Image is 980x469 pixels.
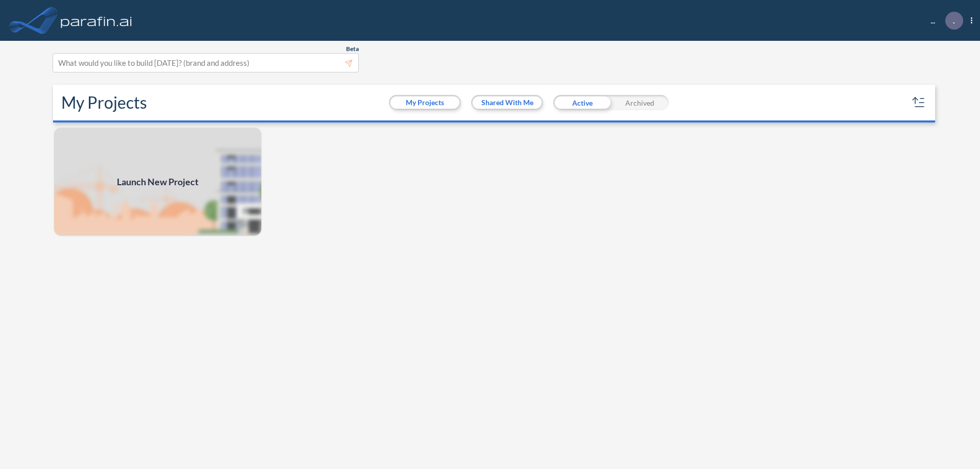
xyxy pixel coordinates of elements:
[53,127,262,237] a: Launch New Project
[53,127,262,237] img: add
[61,93,147,112] h2: My Projects
[915,12,972,30] div: ...
[390,96,459,109] button: My Projects
[117,175,199,189] span: Launch New Project
[611,95,669,110] div: Archived
[553,95,611,110] div: Active
[911,94,927,111] button: sort
[346,45,359,53] span: Beta
[59,10,134,31] img: logo
[953,16,955,25] p: .
[473,96,542,109] button: Shared With Me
